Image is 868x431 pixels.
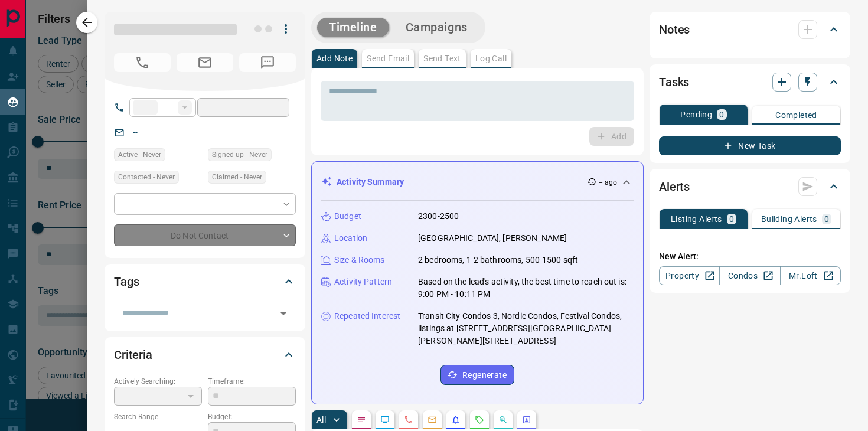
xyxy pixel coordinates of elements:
a: Condos [719,266,780,285]
h2: Notes [659,20,690,39]
p: Repeated Interest [334,310,400,322]
p: Search Range: [114,412,202,422]
p: -- ago [599,177,617,188]
p: Size & Rooms [334,254,385,266]
p: 2300-2500 [418,210,459,223]
svg: Notes [357,415,366,425]
p: Actively Searching: [114,376,202,387]
span: No Email [177,53,233,72]
p: Transit City Condos 3, Nordic Condos, Festival Condos, listings at [STREET_ADDRESS][GEOGRAPHIC_DA... [418,310,634,347]
button: Timeline [317,18,389,37]
span: No Number [114,53,171,72]
p: Budget: [208,412,296,422]
svg: Lead Browsing Activity [380,415,390,425]
p: 0 [729,215,734,223]
div: Alerts [659,172,841,201]
p: Building Alerts [761,215,817,223]
p: Budget [334,210,361,223]
p: 0 [824,215,829,223]
p: Based on the lead's activity, the best time to reach out is: 9:00 PM - 10:11 PM [418,276,634,301]
button: New Task [659,136,841,155]
p: Activity Summary [337,176,404,188]
div: Activity Summary-- ago [321,171,634,193]
h2: Tasks [659,73,689,92]
span: Contacted - Never [118,171,175,183]
svg: Opportunities [498,415,508,425]
p: Completed [775,111,817,119]
h2: Alerts [659,177,690,196]
p: 0 [719,110,724,119]
p: [GEOGRAPHIC_DATA], [PERSON_NAME] [418,232,567,244]
p: 2 bedrooms, 1-2 bathrooms, 500-1500 sqft [418,254,578,266]
div: Tags [114,267,296,296]
span: Active - Never [118,149,161,161]
p: All [316,416,326,424]
p: Add Note [316,54,353,63]
p: Location [334,232,367,244]
span: Claimed - Never [212,171,262,183]
p: Activity Pattern [334,276,392,288]
p: Timeframe: [208,376,296,387]
svg: Listing Alerts [451,415,461,425]
svg: Emails [428,415,437,425]
div: Notes [659,15,841,44]
p: Pending [680,110,712,119]
svg: Agent Actions [522,415,531,425]
svg: Calls [404,415,413,425]
div: Criteria [114,341,296,369]
button: Regenerate [440,365,514,385]
a: Mr.Loft [780,266,841,285]
p: New Alert: [659,250,841,263]
p: Listing Alerts [671,215,722,223]
div: Tasks [659,68,841,96]
span: Signed up - Never [212,149,267,161]
h2: Tags [114,272,139,291]
button: Open [275,305,292,322]
a: Property [659,266,720,285]
svg: Requests [475,415,484,425]
button: Campaigns [394,18,479,37]
div: Do Not Contact [114,224,296,246]
a: -- [133,128,138,137]
h2: Criteria [114,345,152,364]
span: No Number [239,53,296,72]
